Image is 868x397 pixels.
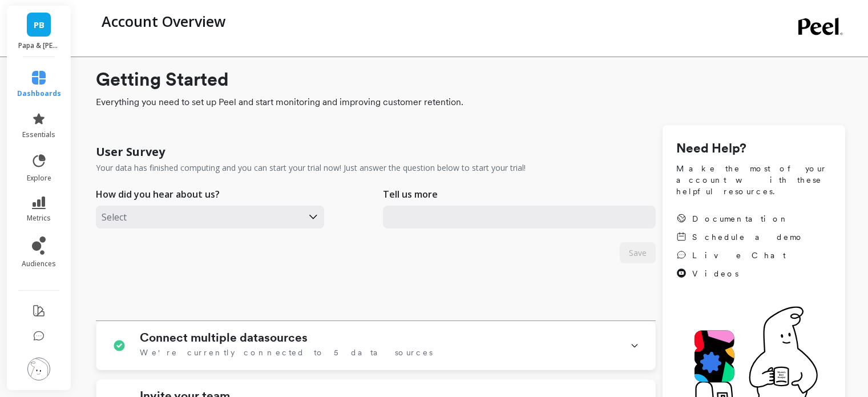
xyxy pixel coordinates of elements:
span: explore [27,174,51,183]
span: Make the most of your account with these helpful resources. [676,163,831,197]
a: Videos [676,268,804,279]
span: audiences [22,259,56,268]
h1: Getting Started [96,66,845,93]
a: Schedule a demo [676,231,804,243]
h1: Connect multiple datasources [140,331,308,344]
span: Schedule a demo [692,231,804,243]
a: Documentation [676,213,804,224]
p: Account Overview [102,11,225,31]
p: Tell us more [383,187,438,201]
span: dashboards [17,89,61,98]
p: Your data has finished computing and you can start your trial now! Just answer the question below... [96,162,526,174]
img: profile picture [27,358,50,380]
span: We're currently connected to 5 data sources [140,347,433,358]
span: Documentation [692,213,789,224]
span: Live Chat [692,250,786,261]
span: metrics [27,214,51,223]
p: How did you hear about us? [96,187,220,201]
p: Papa & Barkley [18,41,60,50]
h1: User Survey [96,144,165,160]
h1: Need Help? [676,139,831,158]
span: PB [34,18,45,31]
span: essentials [22,130,55,139]
span: Everything you need to set up Peel and start monitoring and improving customer retention. [96,95,845,109]
span: Videos [692,268,738,279]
